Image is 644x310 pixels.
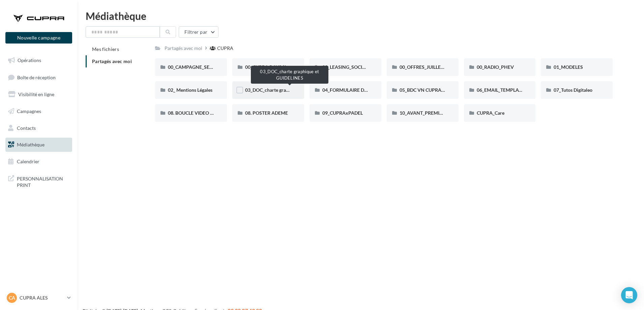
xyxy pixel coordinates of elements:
div: Partagés avec moi [165,45,202,52]
a: CA CUPRA ALES [5,291,72,304]
span: 07_Tutos Digitaleo [554,87,592,93]
div: Open Intercom Messenger [621,287,637,303]
div: CUPRA [217,45,233,52]
span: 02_ Mentions Légales [168,87,212,93]
a: Campagnes [4,104,74,118]
span: PERSONNALISATION PRINT [17,174,69,189]
span: Partagés avec moi [92,58,132,64]
span: 00_OFFRES_JUILLET AOÛT [400,64,458,70]
span: Boîte de réception [17,74,56,80]
span: 08. POSTER ADEME [245,110,288,116]
span: CUPRA_Care [477,110,504,116]
a: Calendrier [4,154,74,169]
a: PERSONNALISATION PRINT [4,171,74,191]
span: Contacts [17,125,36,131]
span: Opérations [18,57,41,63]
span: Campagnes [17,108,41,114]
span: 08. BOUCLE VIDEO ECRAN SHOWROOM [168,110,257,116]
span: Visibilité en ligne [18,91,54,97]
div: Médiathèque [86,11,636,21]
button: Filtrer par [179,26,218,38]
div: 03_DOC_charte graphique et GUIDELINES [251,66,328,84]
a: Boîte de réception [4,70,74,85]
button: Nouvelle campagne [5,32,72,44]
span: Médiathèque [17,142,45,147]
a: Opérations [4,53,74,67]
span: 04_FORMULAIRE DES DEMANDES CRÉATIVES [322,87,422,93]
span: 03_DOC_charte graphique et GUIDELINES [245,87,333,93]
span: 00_LEASING_SOCIAL_ÉLECTRIQUE [322,64,398,70]
span: CA [9,294,15,301]
a: Médiathèque [4,138,74,152]
p: CUPRA ALES [20,294,64,301]
a: Visibilité en ligne [4,87,74,102]
span: 09_CUPRAxPADEL [322,110,363,116]
span: 00_RADIO_PHEV [477,64,514,70]
span: 01_MODELES [554,64,583,70]
span: 00_CAMPAGNE_SEPTEMBRE [168,64,231,70]
span: 06_EMAIL_TEMPLATE HTML CUPRA [477,87,555,93]
a: Contacts [4,121,74,135]
span: 00_CUPRA DAYS (JPO) [245,64,294,70]
span: Mes fichiers [92,46,119,52]
span: 05_BDC VN CUPRA 2024 [400,87,453,93]
span: 10_AVANT_PREMIÈRES_CUPRA (VENTES PRIVEES) [400,110,510,116]
span: Calendrier [17,159,39,164]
